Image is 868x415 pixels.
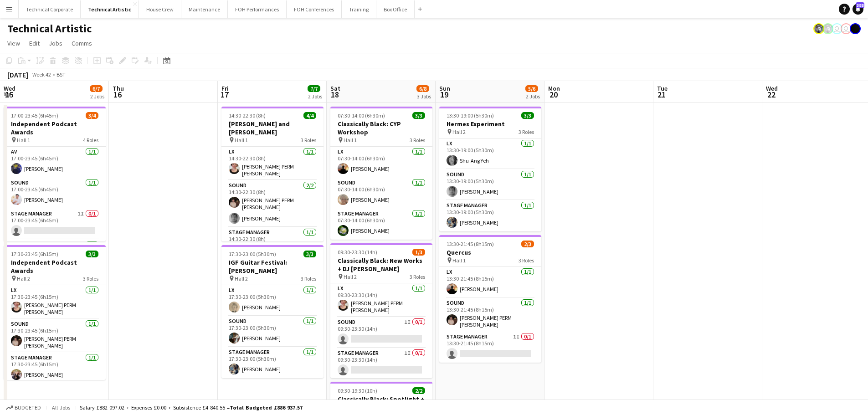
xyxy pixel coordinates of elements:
[850,23,861,34] app-user-avatar: Gabrielle Barr
[439,120,541,128] h3: Hermes Experiment
[68,37,96,49] a: Comms
[221,147,324,180] app-card-role: LX1/114:30-22:30 (8h)[PERSON_NAME] PERM [PERSON_NAME]
[547,89,560,100] span: 20
[139,0,181,18] button: House Crew
[83,275,98,282] span: 3 Roles
[26,37,43,49] a: Edit
[765,89,778,100] span: 22
[439,332,541,363] app-card-role: Stage Manager1I0/113:30-21:45 (8h15m)
[330,84,340,92] span: Sat
[221,84,229,92] span: Fri
[50,404,72,411] span: All jobs
[330,395,432,411] h3: Classically Black: Spotlight + Showcase
[548,84,560,92] span: Mon
[17,275,30,282] span: Hall 2
[338,387,377,394] span: 09:30-19:30 (10h)
[330,107,432,240] app-job-card: 07:30-14:00 (6h30m)3/3Classically Black: CYP Workshop Hall 13 RolesLX1/107:30-14:00 (6h30m)[PERSO...
[412,112,425,119] span: 3/3
[230,404,303,411] span: Total Budgeted £886 937.57
[86,251,98,257] span: 3/3
[832,23,842,34] app-user-avatar: Nathan PERM Birdsall
[7,70,28,79] div: [DATE]
[330,256,432,273] h3: Classically Black: New Works + DJ [PERSON_NAME]
[856,2,864,8] span: 388
[111,89,124,100] span: 16
[221,107,324,241] app-job-card: 14:30-22:30 (8h)4/4[PERSON_NAME] and [PERSON_NAME] Hall 13 RolesLX1/114:30-22:30 (8h)[PERSON_NAME...
[656,89,668,100] span: 21
[330,178,432,209] app-card-role: Sound1/107:30-14:00 (6h30m)[PERSON_NAME]
[338,112,385,119] span: 07:30-14:00 (6h30m)
[303,251,316,257] span: 3/3
[29,39,40,47] span: Edit
[235,275,248,282] span: Hall 2
[221,316,324,347] app-card-role: Sound1/117:30-23:00 (5h30m)[PERSON_NAME]
[308,93,322,100] div: 2 Jobs
[11,112,58,119] span: 17:00-23:45 (6h45m)
[338,249,377,256] span: 09:30-23:30 (14h)
[308,85,320,92] span: 7/7
[181,0,228,18] button: Maintenance
[410,137,425,143] span: 3 Roles
[113,84,124,92] span: Thu
[303,112,316,119] span: 4/4
[19,0,81,18] button: Technical Corporate
[17,137,30,143] span: Hall 1
[410,273,425,280] span: 3 Roles
[30,71,53,78] span: Week 42
[4,107,106,241] app-job-card: 17:00-23:45 (6h45m)3/4Independent Podcast Awards Hall 14 RolesAV1/117:00-23:45 (6h45m)[PERSON_NAM...
[438,89,450,100] span: 19
[15,405,41,411] span: Budgeted
[521,241,534,247] span: 2/3
[412,387,425,394] span: 2/2
[83,137,98,143] span: 4 Roles
[525,85,538,92] span: 5/6
[452,257,466,264] span: Hall 1
[439,200,541,231] app-card-role: Stage Manager1/113:30-19:00 (5h30m)[PERSON_NAME]
[4,120,106,136] h3: Independent Podcast Awards
[221,120,324,136] h3: [PERSON_NAME] and [PERSON_NAME]
[439,138,541,169] app-card-role: LX1/113:30-19:00 (5h30m)Shu-Ang Yeh
[330,243,432,378] div: 09:30-23:30 (14h)1/3Classically Black: New Works + DJ [PERSON_NAME] Hall 23 RolesLX1/109:30-23:30...
[330,209,432,240] app-card-role: Stage Manager1/107:30-14:00 (6h30m)[PERSON_NAME]
[813,23,824,34] app-user-avatar: Krisztian PERM Vass
[330,120,432,136] h3: Classically Black: CYP Workshop
[376,0,415,18] button: Box Office
[4,37,24,49] a: View
[439,267,541,298] app-card-role: LX1/113:30-21:45 (8h15m)[PERSON_NAME]
[452,128,466,135] span: Hall 2
[344,137,357,143] span: Hall 1
[90,93,104,100] div: 2 Jobs
[657,84,668,92] span: Tue
[416,85,429,92] span: 6/8
[7,22,92,36] h1: Technical Artistic
[287,0,342,18] button: FOH Conferences
[519,257,534,264] span: 3 Roles
[526,93,540,100] div: 2 Jobs
[4,353,106,384] app-card-role: Stage Manager1/117:30-23:45 (6h15m)[PERSON_NAME]
[229,251,276,257] span: 17:30-23:00 (5h30m)
[229,112,266,119] span: 14:30-22:30 (8h)
[221,347,324,378] app-card-role: Stage Manager1/117:30-23:00 (5h30m)[PERSON_NAME]
[766,84,778,92] span: Wed
[86,112,98,119] span: 3/4
[439,248,541,256] h3: Quercus
[4,258,106,275] h3: Independent Podcast Awards
[5,403,42,413] button: Budgeted
[447,241,494,247] span: 13:30-21:45 (8h15m)
[344,273,357,280] span: Hall 2
[439,169,541,200] app-card-role: Sound1/113:30-19:00 (5h30m)[PERSON_NAME]
[4,285,106,319] app-card-role: LX1/117:30-23:45 (6h15m)[PERSON_NAME] PERM [PERSON_NAME]
[221,285,324,316] app-card-role: LX1/117:30-23:00 (5h30m)[PERSON_NAME]
[221,180,324,227] app-card-role: Sound2/214:30-22:30 (8h)[PERSON_NAME] PERM [PERSON_NAME][PERSON_NAME]
[228,0,287,18] button: FOH Performances
[56,71,66,78] div: BST
[4,319,106,353] app-card-role: Sound1/117:30-23:45 (6h15m)[PERSON_NAME] PERM [PERSON_NAME]
[90,85,103,92] span: 6/7
[330,348,432,379] app-card-role: Stage Manager1I0/109:30-23:30 (14h)
[417,93,431,100] div: 3 Jobs
[329,89,340,100] span: 18
[4,84,15,92] span: Wed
